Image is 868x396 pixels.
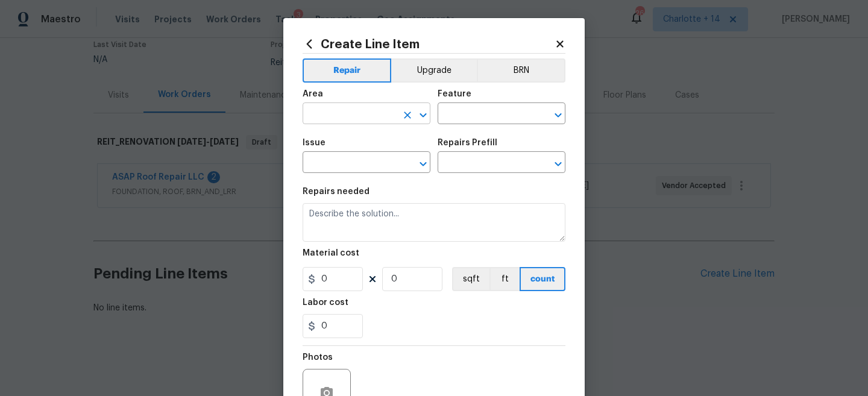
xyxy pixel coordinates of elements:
[438,90,471,98] h5: Feature
[452,267,489,291] button: sqft
[391,58,477,83] button: Upgrade
[550,156,567,172] button: Open
[438,139,497,147] h5: Repairs Prefill
[303,249,359,257] h5: Material cost
[477,58,565,83] button: BRN
[303,353,333,362] h5: Photos
[550,107,567,124] button: Open
[303,58,391,83] button: Repair
[303,298,348,307] h5: Labor cost
[489,267,520,291] button: ft
[399,107,416,124] button: Clear
[415,107,432,124] button: Open
[303,187,370,196] h5: Repairs needed
[303,139,325,147] h5: Issue
[415,156,432,172] button: Open
[520,267,565,291] button: count
[303,90,323,98] h5: Area
[303,37,555,51] h2: Create Line Item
